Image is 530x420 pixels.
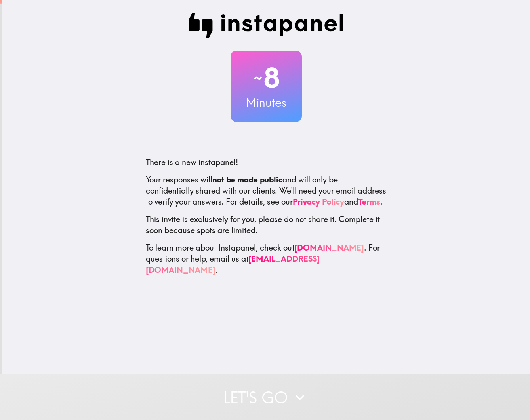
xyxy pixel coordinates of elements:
p: To learn more about Instapanel, check out . For questions or help, email us at . [146,242,387,276]
a: [EMAIL_ADDRESS][DOMAIN_NAME] [146,254,320,275]
img: Instapanel [189,13,344,38]
h3: Minutes [231,94,302,111]
h2: 8 [231,62,302,94]
span: ~ [252,66,263,90]
a: Terms [358,197,380,207]
p: This invite is exclusively for you, please do not share it. Complete it soon because spots are li... [146,214,387,236]
a: [DOMAIN_NAME] [294,243,364,253]
a: Privacy Policy [293,197,344,207]
p: Your responses will and will only be confidentially shared with our clients. We'll need your emai... [146,174,387,207]
span: There is a new instapanel! [146,157,238,167]
b: not be made public [212,175,282,184]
